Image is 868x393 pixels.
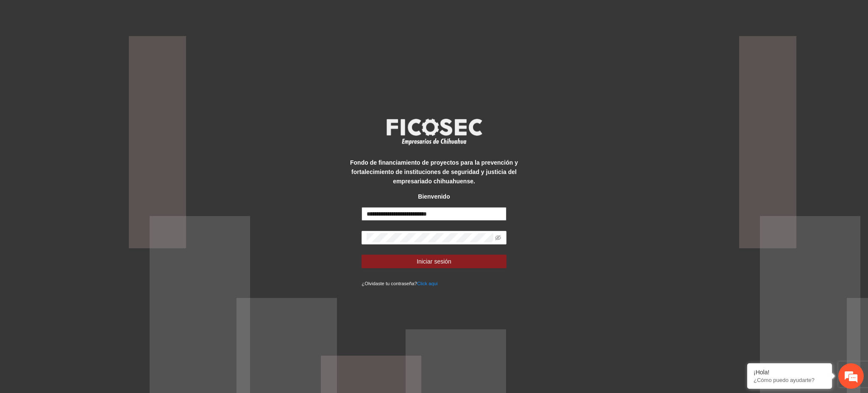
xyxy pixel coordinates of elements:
span: Iniciar sesión [417,257,451,266]
small: ¿Olvidaste tu contraseña? [362,281,437,286]
button: Iniciar sesión [362,255,506,268]
div: ¡Hola! [754,369,826,376]
strong: Bienvenido [418,193,450,200]
p: ¿Cómo puedo ayudarte? [754,377,826,383]
span: eye-invisible [495,235,501,241]
strong: Fondo de financiamiento de proyectos para la prevención y fortalecimiento de instituciones de seg... [350,159,518,185]
a: Click aqui [417,281,438,286]
img: logo [381,116,487,147]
